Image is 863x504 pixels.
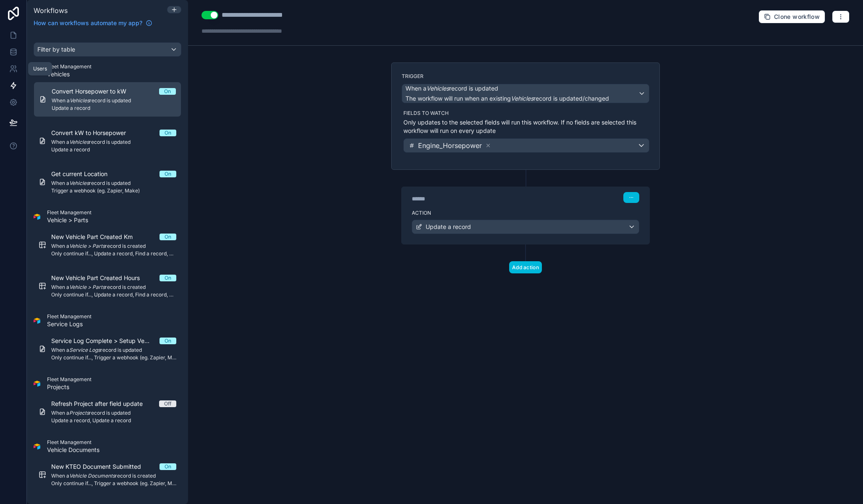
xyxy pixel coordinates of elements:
span: The workflow will run when an existing record is updated/changed [405,95,609,102]
div: Users [33,65,47,72]
label: Action [412,210,639,216]
span: Engine_Horsepower [418,140,482,151]
button: Engine_Horsepower [403,138,649,153]
span: Clone workflow [774,13,820,21]
a: How can workflows automate my app? [30,19,156,27]
em: Vehicles [511,95,533,102]
span: Workflows [34,6,68,15]
button: When aVehiclesrecord is updatedThe workflow will run when an existingVehiclesrecord is updated/ch... [402,84,649,103]
button: Clone workflow [758,10,825,23]
label: Fields to watch [403,110,649,117]
span: Update a record [426,223,471,231]
label: Trigger [402,73,649,80]
button: Update a record [412,220,639,234]
p: Only updates to the selected fields will run this workflow. If no fields are selected this workfl... [403,118,649,135]
span: How can workflows automate my app? [34,19,142,27]
span: When a record is updated [405,84,498,93]
button: Add action [509,261,542,273]
em: Vehicles [426,85,449,92]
